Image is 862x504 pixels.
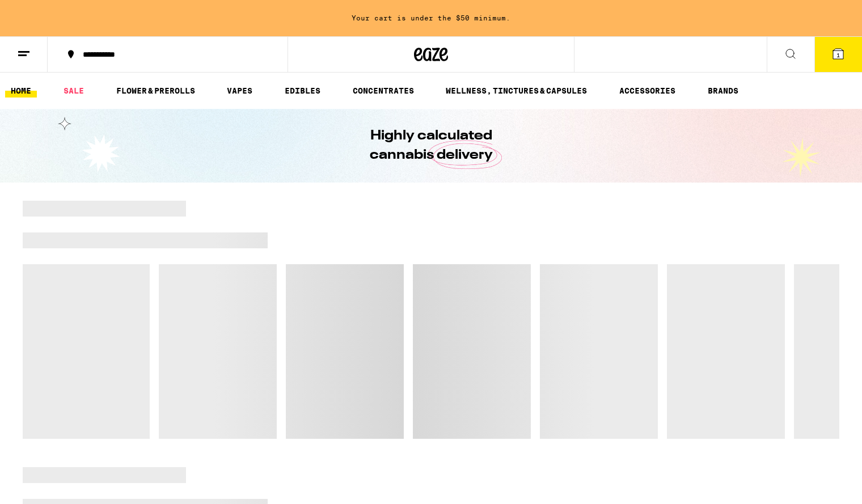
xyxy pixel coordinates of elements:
button: 1 [814,37,862,72]
a: VAPES [221,84,258,98]
a: SALE [58,84,90,98]
a: HOME [5,84,37,98]
a: WELLNESS, TINCTURES & CAPSULES [440,84,593,98]
h1: Highly calculated cannabis delivery [337,126,525,165]
span: 1 [836,52,840,58]
a: CONCENTRATES [347,84,420,98]
a: EDIBLES [279,84,326,98]
a: FLOWER & PREROLLS [111,84,201,98]
a: BRANDS [702,84,744,98]
a: ACCESSORIES [614,84,681,98]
